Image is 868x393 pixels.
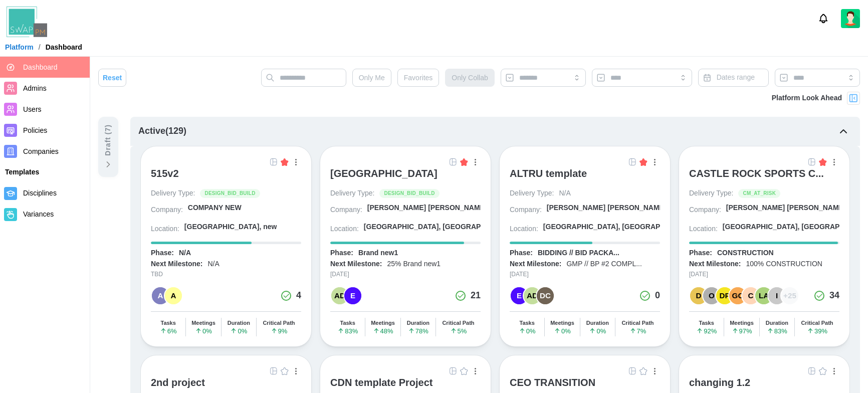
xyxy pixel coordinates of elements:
div: Tasks [160,320,175,326]
img: Project Look Ahead Button [848,93,858,103]
div: 2nd project [151,376,205,388]
span: 7 % [629,327,646,334]
div: Phase: [151,248,174,258]
span: 0 % [589,327,606,334]
div: COMPANY NEW [188,203,242,213]
div: Next Milestone: [151,259,202,269]
div: E [344,287,361,304]
span: Companies [23,147,59,155]
div: C [742,287,759,304]
a: Open Project Grid [627,365,638,376]
img: Grid Icon [628,367,636,375]
div: [DATE] [689,270,839,279]
div: Brand new1 [358,248,398,258]
span: CM_AT_RISK [743,189,776,198]
div: 21 [471,289,481,303]
a: Platform [5,44,34,51]
span: 92 % [696,327,717,334]
div: E [511,287,528,304]
div: Company: [151,205,183,215]
div: [GEOGRAPHIC_DATA], [GEOGRAPHIC_DATA] [364,222,518,232]
div: Phase: [330,248,353,258]
a: Zulqarnain Khalil [841,9,860,28]
img: Empty Star [460,367,468,375]
span: 0 % [554,327,571,334]
div: / [39,44,41,51]
img: Grid Icon [449,367,457,375]
div: changing 1.2 [689,376,750,388]
span: Variances [23,210,54,218]
div: Duration [407,320,429,326]
a: Open Project Grid [268,156,279,167]
div: Critical Path [801,320,833,326]
span: 48 % [373,327,393,334]
div: Critical Path [621,320,654,326]
img: Filled Star [819,158,827,166]
button: Filled Star [279,156,290,167]
a: Open Project Grid [806,156,817,167]
a: Open Project Grid [268,365,279,376]
span: Favorites [404,69,433,86]
div: Critical Path [263,320,295,326]
a: CASTLE ROCK SPORTS C... [689,167,839,188]
img: Grid Icon [808,367,816,375]
div: Active ( 129 ) [138,124,186,138]
img: Empty Star [819,367,827,375]
span: 39 % [807,327,827,334]
span: 0 % [195,327,212,334]
div: I [768,287,785,304]
a: ALTRU template [510,167,660,188]
div: GMP // BP #2 COMPL... [566,259,641,269]
img: 2Q== [841,9,860,28]
button: Notifications [815,10,832,27]
div: Draft ( 7 ) [103,124,114,156]
div: 4 [296,289,301,303]
img: Grid Icon [628,158,636,166]
button: Reset [98,69,126,87]
span: DESIGN_BID_BUILD [204,189,255,198]
div: Delivery Type: [689,188,733,199]
button: Only Me [352,69,391,87]
a: Open Project Grid [448,156,459,167]
div: D [690,287,707,304]
div: Duration [766,320,788,326]
span: Only Me [359,69,385,86]
div: Meetings [550,320,574,326]
div: Location: [510,224,538,234]
div: 515v2 [151,167,179,179]
button: Dates range [698,69,769,87]
div: Company: [689,205,721,215]
div: Meetings [191,320,215,326]
div: Tasks [340,320,355,326]
div: Next Milestone: [689,259,741,269]
div: Next Milestone: [510,259,561,269]
img: Grid Icon [449,158,457,166]
div: Delivery Type: [151,188,195,199]
div: Meetings [371,320,395,326]
img: Empty Star [639,367,647,375]
img: Grid Icon [270,367,278,375]
div: CDN template Project [330,376,433,388]
div: Tasks [699,320,714,326]
div: DC [537,287,554,304]
a: Open Project Grid [627,156,638,167]
div: TBD [151,270,301,279]
div: A [152,287,169,304]
a: [GEOGRAPHIC_DATA] [330,167,481,188]
span: 9 % [271,327,288,334]
span: Policies [23,126,47,134]
a: [PERSON_NAME] [PERSON_NAME] [PERSON_NAME] A... [367,203,481,217]
div: [GEOGRAPHIC_DATA], [GEOGRAPHIC_DATA] [543,222,697,232]
div: Location: [151,224,179,234]
a: 515v2 [151,167,301,188]
div: Duration [228,320,250,326]
span: 5 % [450,327,467,334]
span: Disciplines [23,189,57,197]
div: [PERSON_NAME] [PERSON_NAME] [PERSON_NAME] A... [367,203,560,213]
div: Delivery Type: [510,188,554,199]
div: CONSTRUCTION [717,248,774,258]
div: [GEOGRAPHIC_DATA], new [184,222,277,232]
a: Open Project Grid [448,365,459,376]
span: Admins [23,84,47,92]
div: A [165,287,182,304]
